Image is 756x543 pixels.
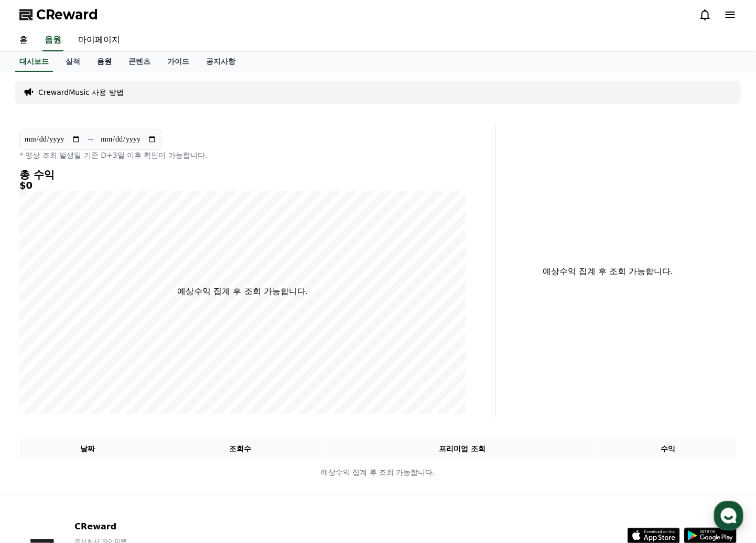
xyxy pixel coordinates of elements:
[89,52,120,72] a: 음원
[504,265,711,278] p: 예상수익 집계 후 조회 가능합니다.
[87,133,94,146] p: ~
[74,520,202,533] p: CReward
[96,349,109,357] span: 대화
[42,29,63,51] a: 음원
[15,52,53,72] a: 대시보드
[198,52,244,72] a: 공지사항
[19,169,466,180] h4: 총 수익
[3,332,69,359] a: 홈
[69,332,135,359] a: 대화
[33,348,39,356] span: 홈
[600,439,737,459] th: 수익
[177,285,308,298] p: 예상수익 집계 후 조회 가능합니다.
[19,439,156,459] th: 날짜
[159,52,198,72] a: 가이드
[156,439,325,459] th: 조회수
[19,180,466,191] h5: $0
[120,52,159,72] a: 콘텐츠
[70,29,128,51] a: 마이페이지
[19,6,98,23] a: CReward
[36,6,98,23] span: CReward
[162,348,175,356] span: 설정
[11,29,36,51] a: 홈
[38,87,124,97] a: CrewardMusic 사용 방법
[325,439,600,459] th: 프리미엄 조회
[57,52,89,72] a: 실적
[135,332,201,359] a: 설정
[19,150,466,160] p: * 영상 조회 발생일 기준 D+3일 이후 확인이 가능합니다.
[20,467,736,478] p: 예상수익 집계 후 조회 가능합니다.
